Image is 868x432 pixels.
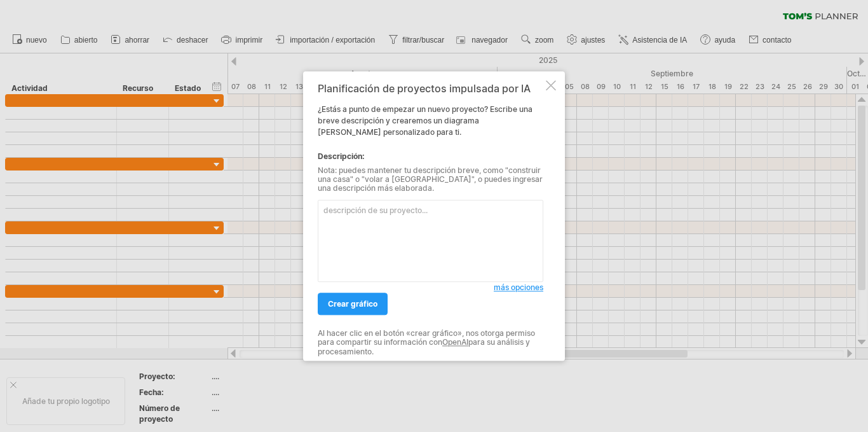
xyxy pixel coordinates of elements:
[494,282,543,293] a: más opciones
[318,337,530,356] font: para su análisis y procesamiento.
[318,104,532,137] font: ¿Estás a punto de empezar un nuevo proyecto? Escribe una breve descripción y crearemos un diagram...
[318,82,531,95] font: Planificación de proyectos impulsada por IA
[494,282,543,292] font: más opciones
[318,293,388,315] a: crear gráfico
[318,151,365,161] font: Descripción:
[318,165,543,193] font: Nota: puedes mantener tu descripción breve, como "construir una casa" o "volar a [GEOGRAPHIC_DATA...
[328,299,377,309] font: crear gráfico
[318,328,535,347] font: Al hacer clic en el botón «crear gráfico», nos otorga permiso para compartir su información con
[442,337,468,347] a: OpenAI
